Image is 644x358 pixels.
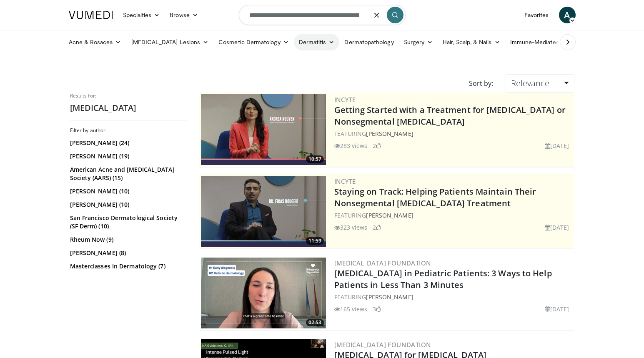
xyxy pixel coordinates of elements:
li: [DATE] [545,223,569,232]
a: San Francisco Dermatological Society (SF Derm) (10) [70,214,185,230]
a: Surgery [399,34,438,50]
a: Immune-Mediated [505,34,573,50]
li: 283 views [334,141,368,150]
a: Dermatitis [294,34,340,50]
a: 02:53 [201,258,326,328]
a: [PERSON_NAME] [366,130,413,138]
a: [PERSON_NAME] (19) [70,152,185,160]
a: A [559,7,576,23]
a: [MEDICAL_DATA] Lesions [126,34,214,50]
a: [PERSON_NAME] (10) [70,187,185,195]
a: Hair, Scalp, & Nails [438,34,505,50]
a: [PERSON_NAME] (8) [70,249,185,257]
h3: Filter by author: [70,127,187,134]
a: Relevance [506,74,574,93]
div: FEATURING [334,211,573,220]
img: fe0751a3-754b-4fa7-bfe3-852521745b57.png.300x170_q85_crop-smart_upscale.jpg [201,176,326,247]
a: [PERSON_NAME] (10) [70,200,185,209]
a: [PERSON_NAME] [366,211,413,219]
a: [MEDICAL_DATA] Foundation [334,340,431,349]
a: Incyte [334,177,356,185]
a: [MEDICAL_DATA] in Pediatric Patients: 3 Ways to Help Patients in Less Than 3 Minutes [334,268,552,290]
a: Masterclasses In Dermatology (7) [70,262,185,270]
a: Cosmetic Dermatology [213,34,293,50]
a: [PERSON_NAME] (24) [70,139,185,147]
a: Browse [165,7,203,23]
a: Acne & Rosacea [64,34,126,50]
a: Favorites [519,7,554,23]
a: 10:57 [201,94,326,165]
div: FEATURING [334,129,573,138]
a: Incyte [334,95,356,104]
span: 02:53 [306,319,324,326]
span: Relevance [511,78,549,89]
li: 2 [373,223,381,232]
img: VuMedi Logo [69,11,113,19]
li: 323 views [334,223,368,232]
li: [DATE] [545,141,569,150]
a: Dermatopathology [339,34,398,50]
p: Results for: [70,93,187,99]
li: 165 views [334,305,368,313]
input: Search topics, interventions [239,5,406,25]
a: Rheum Now (9) [70,235,185,244]
li: 2 [373,141,381,150]
img: e02a99de-beb8-4d69-a8cb-018b1ffb8f0c.png.300x170_q85_crop-smart_upscale.jpg [201,94,326,165]
a: [PERSON_NAME] [366,293,413,301]
a: Staying on Track: Helping Patients Maintain Their Nonsegmental [MEDICAL_DATA] Treatment [334,186,536,209]
span: 11:59 [306,237,324,245]
li: [DATE] [545,305,569,313]
li: 3 [373,305,381,313]
span: 10:57 [306,155,324,163]
a: Getting Started with a Treatment for [MEDICAL_DATA] or Nonsegmental [MEDICAL_DATA] [334,104,566,127]
h2: [MEDICAL_DATA] [70,103,187,113]
a: 11:59 [201,176,326,247]
div: Sort by: [463,74,499,93]
div: FEATURING [334,293,573,301]
img: 6d1a908f-a272-4e7c-a17f-abbc5a73a565.300x170_q85_crop-smart_upscale.jpg [201,258,326,328]
a: Specialties [118,7,165,23]
a: [MEDICAL_DATA] Foundation [334,259,431,267]
a: American Acne and [MEDICAL_DATA] Society (AARS) (15) [70,165,185,182]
